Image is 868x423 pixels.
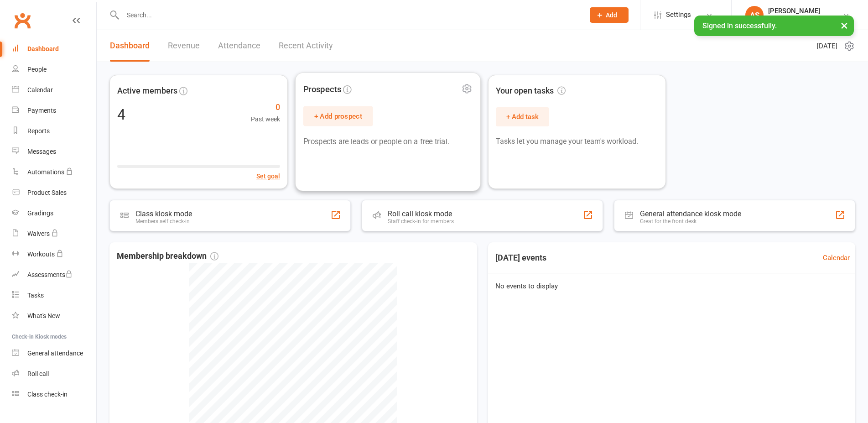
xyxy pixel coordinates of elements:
a: Attendance [218,30,260,62]
div: Great for the front desk [640,218,741,225]
a: Reports [12,121,96,141]
div: AS [745,6,764,24]
div: Members self check-in [135,218,192,225]
p: Tasks let you manage your team's workload. [496,136,659,147]
a: Calendar [823,252,850,263]
a: Assessments [12,265,96,285]
a: Revenue [168,30,200,62]
div: Waivers [27,230,50,237]
a: What's New [12,306,96,326]
div: Workouts [27,251,55,258]
div: Product Sales [27,189,67,196]
button: Set goal [256,171,280,181]
div: [PERSON_NAME] [768,7,835,15]
a: Workouts [12,244,96,265]
a: Class kiosk mode [12,384,96,405]
div: Class kiosk mode [135,209,192,218]
h3: [DATE] events [488,250,554,266]
div: Payments [27,107,56,114]
div: What's New [27,312,60,319]
a: Clubworx [11,9,34,32]
span: Signed in successfully. [702,21,777,30]
div: Dashboard [27,45,59,52]
div: People [27,66,47,73]
a: Automations [12,162,96,183]
div: General attendance kiosk mode [640,209,741,218]
div: General attendance [27,350,83,357]
p: Prospects are leads or people on a free trial. [303,136,473,148]
div: Messages [27,148,56,155]
a: Tasks [12,285,96,306]
a: Product Sales [12,183,96,203]
div: Rikido Shotokan Karate [768,15,835,23]
div: Assessments [27,271,73,278]
div: Calendar [27,86,53,94]
span: Past week [251,114,280,124]
button: + Add task [496,107,549,126]
div: No events to display [484,273,859,299]
a: Waivers [12,224,96,244]
button: × [836,16,852,35]
a: Dashboard [12,39,96,59]
a: Payments [12,100,96,121]
div: 4 [117,107,125,122]
span: Prospects [303,82,341,96]
span: Add [606,11,617,19]
span: Active members [117,84,177,98]
div: Automations [27,168,64,176]
a: Messages [12,141,96,162]
span: 0 [251,101,280,114]
a: People [12,59,96,80]
span: [DATE] [817,41,837,52]
input: Search... [120,9,578,21]
a: Dashboard [110,30,150,62]
span: Settings [666,5,691,25]
div: Class check-in [27,391,68,398]
a: Recent Activity [279,30,333,62]
div: Roll call [27,370,49,377]
button: + Add prospect [303,106,373,126]
div: Roll call kiosk mode [388,209,454,218]
span: Membership breakdown [117,250,218,263]
div: Tasks [27,292,44,299]
a: Gradings [12,203,96,224]
div: Staff check-in for members [388,218,454,225]
div: Reports [27,127,50,135]
a: Roll call [12,364,96,384]
a: General attendance kiosk mode [12,343,96,364]
span: Your open tasks [496,84,566,98]
a: Calendar [12,80,96,100]
div: Gradings [27,209,53,217]
button: Add [590,7,629,23]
